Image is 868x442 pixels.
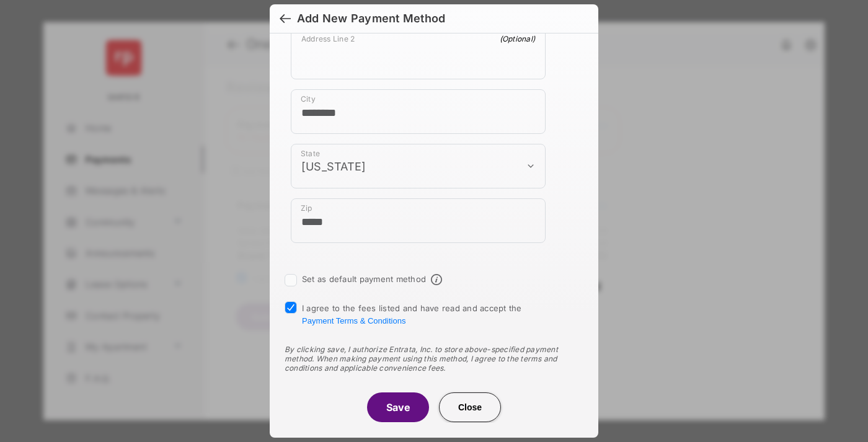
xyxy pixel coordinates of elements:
div: payment_method_screening[postal_addresses][addressLine2] [291,29,546,79]
span: I agree to the fees listed and have read and accept the [302,303,522,325]
div: payment_method_screening[postal_addresses][locality] [291,89,546,134]
div: payment_method_screening[postal_addresses][administrativeArea] [291,144,546,188]
span: Default payment method info [431,274,442,285]
div: payment_method_screening[postal_addresses][postalCode] [291,198,546,243]
button: Close [439,392,501,422]
label: Set as default payment method [302,274,426,284]
button: Save [367,392,429,422]
div: By clicking save, I authorize Entrata, Inc. to store above-specified payment method. When making ... [285,345,583,373]
div: Add New Payment Method [297,12,445,25]
button: I agree to the fees listed and have read and accept the [302,316,405,325]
